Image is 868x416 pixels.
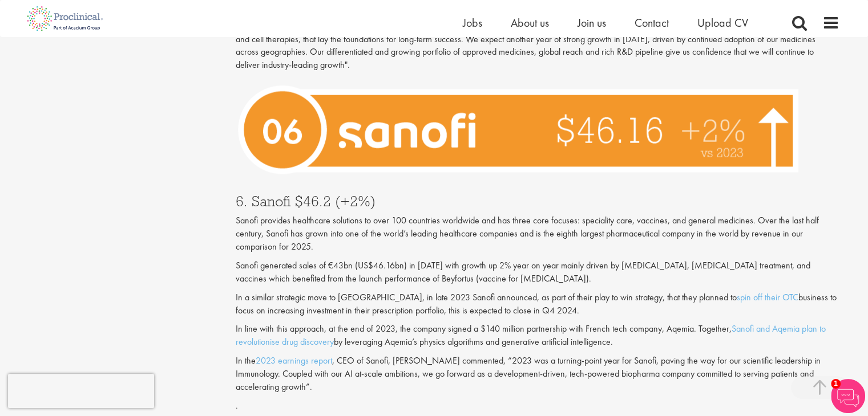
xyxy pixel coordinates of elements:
[578,15,606,30] a: Join us
[697,15,748,30] a: Upload CV
[635,15,669,30] a: Contact
[511,15,549,30] a: About us
[8,374,154,408] iframe: reCAPTCHA
[236,194,839,209] h3: 6. Sanofi $46.2 (+2%)
[831,379,865,413] img: Chatbot
[831,379,841,389] span: 1
[236,323,826,348] a: Sanofi and Aqemia plan to revolutionise drug discovery
[236,323,839,349] p: In line with this approach, at the end of 2023, the company signed a $140 million partnership wit...
[236,291,839,317] p: In a similar strategic move to [GEOGRAPHIC_DATA], in late 2023 Sanofi announced, as part of their...
[236,214,819,252] span: Sanofi provides healthcare solutions to over 100 countries worldwide and has three core focuses: ...
[236,259,839,286] p: Sanofi generated sales of €43bn (US$46.16bn) in [DATE] with growth up 2% year on year mainly driv...
[737,291,798,303] a: spin off their OTC
[256,354,332,366] a: 2023 earnings report
[236,7,839,72] p: In light of the , [PERSON_NAME], CEO for AstraZeneca said, “As AstraZeneca celebrates its 25th an...
[463,15,482,30] a: Jobs
[236,354,839,394] p: In the , CEO of Sanofi, [PERSON_NAME] commented, “2023 was a turning-point year for Sanofi, pavin...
